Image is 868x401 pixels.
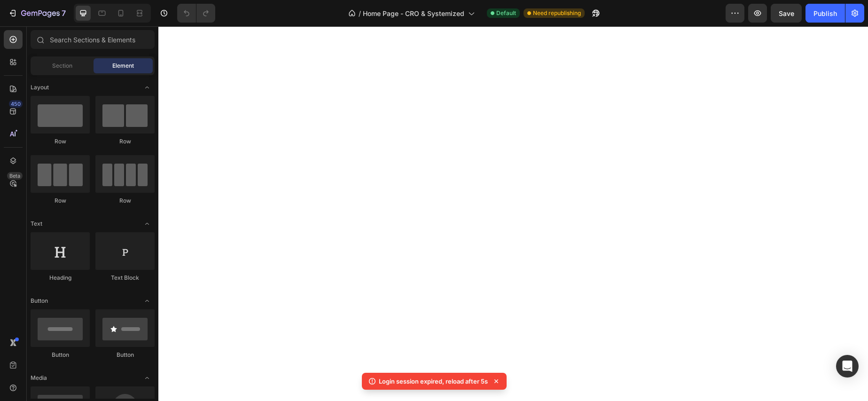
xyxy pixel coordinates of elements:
div: Publish [813,8,837,18]
div: Button [95,351,155,359]
span: Layout [31,83,49,92]
div: Beta [7,172,23,180]
span: Media [31,374,47,382]
span: Section [52,62,72,70]
span: Button [31,297,48,305]
iframe: Design area [158,26,868,401]
span: Need republishing [533,9,581,17]
span: Home Page - CRO & Systemized [363,8,464,18]
p: 7 [62,8,66,19]
div: Row [31,137,90,146]
span: / [359,8,361,18]
div: Text Block [95,274,155,282]
input: Search Sections & Elements [31,30,155,49]
button: Publish [805,4,845,23]
div: Row [95,197,155,205]
div: 450 [9,100,23,108]
button: 7 [4,4,70,23]
span: Toggle open [140,80,155,95]
div: Row [95,137,155,146]
p: Login session expired, reload after 5s [379,377,488,386]
div: Button [31,351,90,359]
span: Toggle open [140,216,155,231]
div: Undo/Redo [177,4,215,23]
span: Element [112,62,134,70]
span: Toggle open [140,293,155,308]
span: Default [496,9,516,17]
div: Heading [31,274,90,282]
button: Save [771,4,802,23]
span: Text [31,220,42,228]
span: Save [779,9,794,17]
div: Open Intercom Messenger [836,355,859,377]
div: Row [31,197,90,205]
span: Toggle open [140,370,155,385]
